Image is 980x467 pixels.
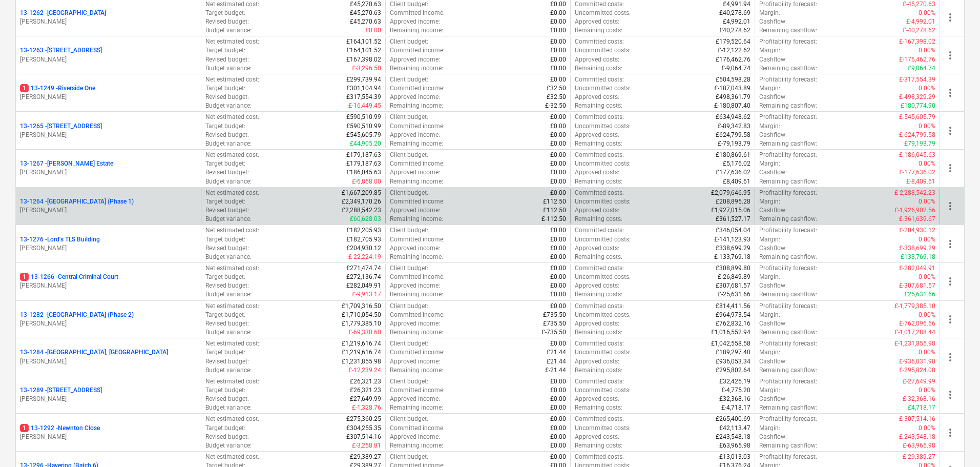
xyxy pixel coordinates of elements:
p: 13-1282 - [GEOGRAPHIC_DATA] (Phase 2) [20,311,134,319]
span: more_vert [944,313,956,326]
p: £182,705.93 [346,235,381,244]
p: Uncommitted costs : [575,122,631,131]
p: £133,769.18 [901,253,935,261]
p: £167,398.02 [346,55,381,64]
p: Profitability forecast : [759,113,817,121]
p: Budget variance : [205,64,252,73]
p: £0.00 [550,235,566,244]
span: 1 [20,273,29,281]
p: £112.50 [543,206,566,215]
p: Net estimated cost : [205,37,259,46]
p: Remaining income : [390,139,443,148]
p: £0.00 [550,281,566,290]
p: Target budget : [205,197,245,206]
p: 0.00% [919,235,935,244]
p: £-167,398.02 [899,37,935,46]
p: £1,927,015.06 [711,206,750,215]
p: Cashflow : [759,17,787,26]
p: Approved income : [390,206,440,215]
p: £-133,769.18 [714,253,750,261]
p: £504,598.28 [716,75,750,84]
p: £346,054.04 [716,226,750,235]
p: £0.00 [550,113,566,121]
p: Remaining costs : [575,139,622,148]
p: Net estimated cost : [205,264,259,273]
p: £0.00 [365,26,381,35]
p: Margin : [759,122,780,131]
p: Budget variance : [205,26,252,35]
p: Net estimated cost : [205,226,259,235]
p: Committed income : [390,235,445,244]
p: 13-1276 - Lord's TLS Building [20,235,100,244]
div: 13-1276 -Lord's TLS Building[PERSON_NAME] [20,235,197,253]
p: £179,187.63 [346,151,381,159]
p: 0.00% [919,9,935,17]
p: [PERSON_NAME] [20,131,197,139]
p: Committed costs : [575,113,624,121]
p: 0.00% [919,46,935,55]
p: £179,187.63 [346,159,381,168]
p: 0.00% [919,159,935,168]
p: £-317,554.39 [899,75,935,84]
p: £177,636.02 [716,168,750,177]
p: Remaining cashflow : [759,26,817,35]
p: Remaining costs : [575,253,622,261]
span: more_vert [944,125,956,137]
p: £0.00 [550,131,566,139]
p: £-307,681.57 [899,281,935,290]
p: £-22,224.19 [348,253,381,261]
p: 13-1284 - [GEOGRAPHIC_DATA], [GEOGRAPHIC_DATA] [20,348,168,357]
p: £-176,462.76 [899,55,935,64]
p: Cashflow : [759,206,787,215]
p: 13-1262 - [GEOGRAPHIC_DATA] [20,9,106,17]
p: Net estimated cost : [205,189,259,197]
p: Budget variance : [205,177,252,186]
p: 13-1266 - Central Criminal Court [20,273,118,281]
p: Remaining cashflow : [759,290,817,299]
p: £-204,930.12 [899,226,935,235]
p: Margin : [759,46,780,55]
p: £-186,045.63 [899,151,935,159]
p: £-26,849.89 [718,273,750,281]
p: Profitability forecast : [759,189,817,197]
p: 0.00% [919,273,935,281]
p: £0.00 [550,244,566,253]
p: Remaining costs : [575,215,622,224]
p: Approved costs : [575,281,619,290]
p: Uncommitted costs : [575,235,631,244]
p: £5,176.02 [723,159,750,168]
p: Remaining costs : [575,177,622,186]
p: [PERSON_NAME] [20,319,197,328]
p: £0.00 [550,9,566,17]
p: £498,361.79 [716,93,750,101]
p: [PERSON_NAME] [20,395,197,403]
p: Committed costs : [575,189,624,197]
p: £-498,329.29 [899,93,935,101]
p: Committed income : [390,46,445,55]
p: Target budget : [205,122,245,131]
p: [PERSON_NAME] [20,55,197,64]
p: Profitability forecast : [759,151,817,159]
div: 13-1267 -[PERSON_NAME] Estate[PERSON_NAME] [20,159,197,177]
p: Cashflow : [759,93,787,101]
p: £624,799.58 [716,131,750,139]
p: Client budget : [390,75,428,84]
p: Cashflow : [759,55,787,64]
p: Client budget : [390,151,428,159]
div: 13-1263 -[STREET_ADDRESS][PERSON_NAME] [20,46,197,64]
p: Committed costs : [575,75,624,84]
p: 0.00% [919,197,935,206]
p: £-4,992.01 [906,17,935,26]
p: £40,278.69 [719,9,750,17]
p: £4,992.01 [723,17,750,26]
span: more_vert [944,200,956,212]
p: Approved costs : [575,206,619,215]
p: £338,699.29 [716,244,750,253]
p: Budget variance : [205,215,252,224]
p: £0.00 [550,122,566,131]
p: £25,631.66 [904,290,935,299]
p: £0.00 [550,37,566,46]
p: £-32.50 [545,101,566,110]
p: Committed income : [390,122,445,131]
p: £-6,858.00 [352,177,381,186]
